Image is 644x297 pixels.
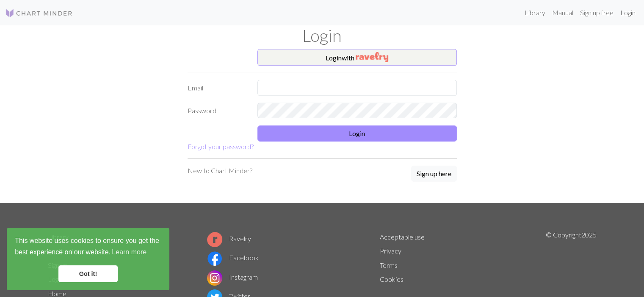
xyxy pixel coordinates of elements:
a: Privacy [380,247,401,255]
img: Facebook logo [207,251,222,266]
p: New to Chart Minder? [188,166,252,176]
a: Cookies [380,275,404,283]
img: Logo [5,8,73,18]
img: Ravelry [356,52,388,62]
a: dismiss cookie message [58,265,118,282]
a: Manual [549,4,577,21]
button: Login [257,125,457,142]
label: Email [182,80,252,96]
a: Facebook [207,253,259,262]
a: Ravelry [207,234,251,243]
a: learn more about cookies [111,246,148,259]
a: Instagram [207,273,258,281]
div: cookieconsent [7,228,169,290]
h1: Login [43,25,602,46]
img: Ravelry logo [207,232,222,247]
button: Sign up here [411,166,457,182]
a: Acceptable use [380,233,425,241]
a: Terms [380,261,398,269]
img: Instagram logo [207,270,222,286]
a: Login [617,4,639,21]
button: Loginwith [257,49,457,66]
span: This website uses cookies to ensure you get the best experience on our website. [15,236,161,259]
a: Forgot your password? [188,142,254,150]
label: Password [182,103,252,119]
a: Sign up here [411,166,457,183]
a: Sign up free [577,4,617,21]
a: Library [521,4,549,21]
